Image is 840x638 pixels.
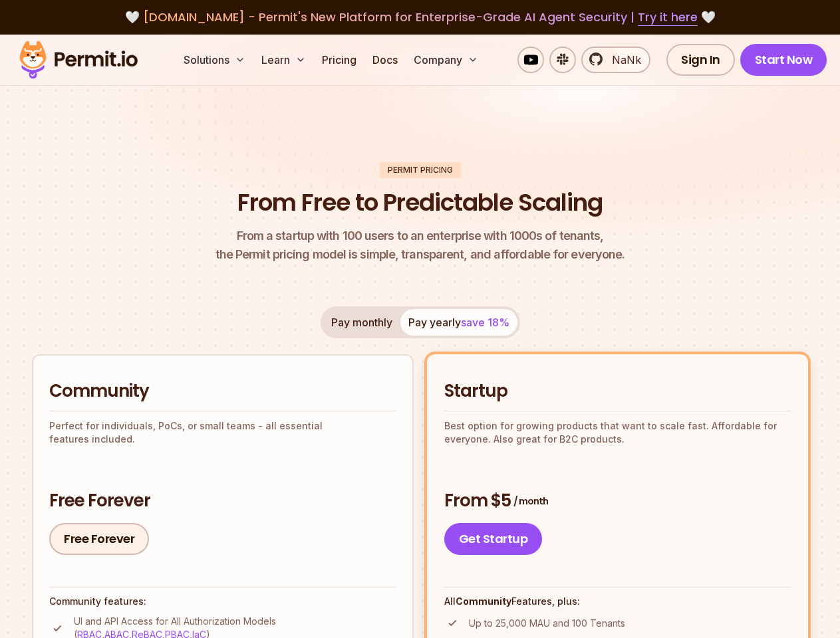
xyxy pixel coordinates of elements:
[638,9,698,26] a: Try it here
[49,489,396,513] h3: Free Forever
[444,419,791,446] p: Best option for growing products that want to scale fast. Affordable for everyone. Also great for...
[32,8,808,27] div: 🤍 🤍
[215,227,625,264] p: the Permit pricing model is simple, transparent, and affordable for everyone.
[581,47,650,73] a: NaNk
[237,186,603,219] h1: From Free to Predictable Scaling
[49,419,396,446] p: Perfect for individuals, PoCs, or small teams - all essential features included.
[444,595,791,608] h4: All Features, plus:
[456,595,511,607] strong: Community
[513,494,548,508] span: / month
[408,47,484,73] button: Company
[323,309,400,336] button: Pay monthly
[143,9,698,25] span: [DOMAIN_NAME] - Permit's New Platform for Enterprise-Grade AI Agent Security |
[49,523,149,555] a: Free Forever
[49,379,396,403] h2: Community
[13,37,144,82] img: Permit logo
[215,227,625,245] span: From a startup with 100 users to an enterprise with 1000s of tenants,
[49,595,396,608] h4: Community features:
[444,523,543,555] a: Get Startup
[380,162,461,178] div: Permit Pricing
[666,44,735,76] a: Sign In
[469,617,625,630] p: Up to 25,000 MAU and 100 Tenants
[178,47,251,73] button: Solutions
[367,47,403,73] a: Docs
[317,47,362,73] a: Pricing
[740,44,827,76] a: Start Now
[256,47,311,73] button: Learn
[604,52,641,68] span: NaNk
[444,489,791,513] h3: From $5
[444,379,791,403] h2: Startup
